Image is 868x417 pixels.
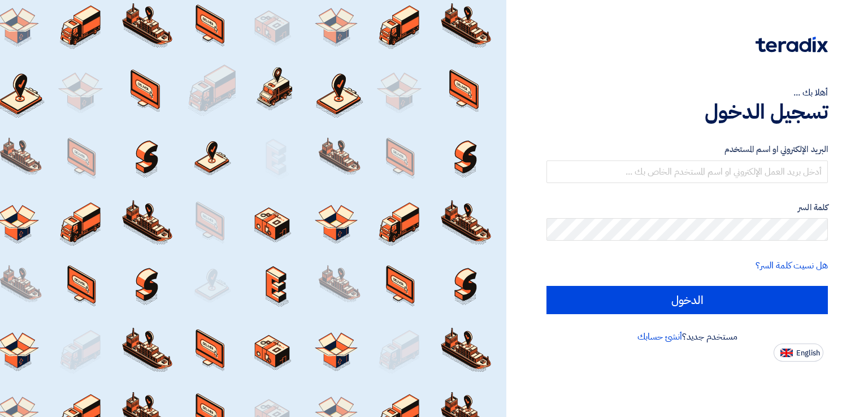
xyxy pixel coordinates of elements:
[546,99,828,124] h1: تسجيل الدخول
[780,349,793,357] img: en-US.png
[546,143,828,156] label: البريد الإلكتروني او اسم المستخدم
[546,86,828,99] div: أهلا بك ...
[756,37,828,53] img: Teradix logo
[546,160,828,183] input: أدخل بريد العمل الإلكتروني او اسم المستخدم الخاص بك ...
[546,286,828,314] input: الدخول
[546,330,828,344] div: مستخدم جديد؟
[796,349,820,357] span: English
[774,344,823,362] button: English
[756,259,828,272] a: هل نسيت كلمة السر؟
[546,201,828,214] label: كلمة السر
[637,330,682,344] a: أنشئ حسابك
